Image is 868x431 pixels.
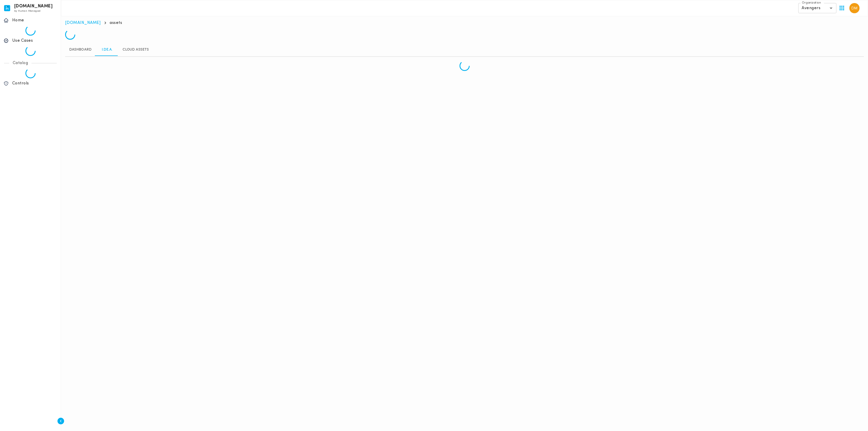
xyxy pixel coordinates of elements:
h6: [DOMAIN_NAME] [14,5,53,8]
label: Organization [802,1,821,5]
nav: breadcrumb [65,20,864,25]
p: Catalog [9,61,32,66]
button: User [847,1,862,15]
p: assets [110,20,122,25]
div: Avengers [798,3,836,13]
p: Controls [12,81,57,86]
a: Cloud Assets [119,44,153,56]
p: Use Cases [12,38,57,43]
a: Dashboard [65,44,96,56]
a: I.DE.A. [96,44,119,56]
p: Home [12,18,57,23]
img: invicta.io [4,5,10,11]
img: David Medallo [849,3,860,13]
a: [DOMAIN_NAME] [65,21,101,25]
span: by Human Managed [14,10,40,12]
